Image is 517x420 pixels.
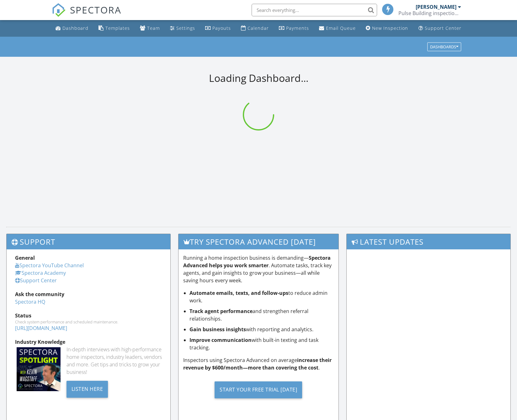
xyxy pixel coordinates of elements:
[189,337,252,343] strong: Improve communication
[212,25,231,31] div: Payouts
[62,25,88,31] div: Dashboard
[137,23,163,34] a: Team
[15,325,67,332] a: [URL][DOMAIN_NAME]
[147,25,160,31] div: Team
[427,42,461,51] button: Dashboards
[67,385,108,392] a: Listen Here
[67,381,108,398] div: Listen Here
[183,254,331,269] strong: Spectora Advanced helps you work smarter
[183,254,334,284] p: Running a home inspection business is demanding— . Automate tasks, track key agents, and gain ins...
[176,25,195,31] div: Settings
[183,357,332,371] strong: increase their revenue by $600/month—more than covering the cost
[215,381,302,398] div: Start Your Free Trial [DATE]
[425,25,461,31] div: Support Center
[189,307,334,322] li: and strengthen referral relationships.
[70,3,121,16] span: SPECTORA
[17,347,61,391] img: Spectoraspolightmain
[238,23,271,34] a: Calendar
[276,23,312,34] a: Payments
[52,3,66,17] img: The Best Home Inspection Software - Spectora
[189,289,334,304] li: to reduce admin work.
[203,23,233,34] a: Payouts
[347,234,510,249] h3: Latest Updates
[179,234,338,249] h3: Try spectora advanced [DATE]
[326,25,356,31] div: Email Queue
[189,326,334,333] li: with reporting and analytics.
[248,25,269,31] div: Calendar
[372,25,408,31] div: New Inspection
[252,4,377,16] input: Search everything...
[183,376,334,403] a: Start Your Free Trial [DATE]
[183,356,334,371] p: Inspectors using Spectora Advanced on average .
[189,308,253,315] strong: Track agent performance
[189,326,246,333] strong: Gain business insights
[416,23,464,34] a: Support Center
[53,23,91,34] a: Dashboard
[168,23,198,34] a: Settings
[189,290,288,296] strong: Automate emails, texts, and follow-ups
[398,10,461,16] div: Pulse Building inspections Wellington
[96,23,132,34] a: Templates
[67,346,162,376] div: In-depth interviews with high-performance home inspectors, industry leaders, vendors and more. Ge...
[15,290,162,298] div: Ask the community
[189,336,334,351] li: with built-in texting and task tracking.
[430,45,458,49] div: Dashboards
[317,23,358,34] a: Email Queue
[15,254,35,261] strong: General
[15,269,66,276] a: Spectora Academy
[52,8,121,22] a: SPECTORA
[15,262,84,269] a: Spectora YouTube Channel
[15,312,162,319] div: Status
[15,338,162,346] div: Industry Knowledge
[363,23,411,34] a: New Inspection
[105,25,130,31] div: Templates
[15,277,57,284] a: Support Center
[286,25,309,31] div: Payments
[7,234,170,249] h3: Support
[15,298,45,305] a: Spectora HQ
[416,4,456,10] div: [PERSON_NAME]
[15,319,162,324] div: Check system performance and scheduled maintenance.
